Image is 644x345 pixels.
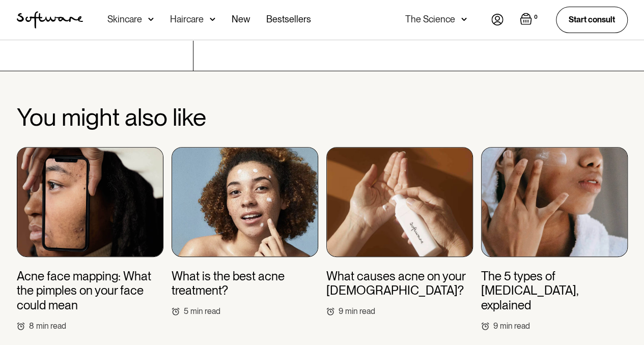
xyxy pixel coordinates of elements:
h2: You might also like [17,104,628,131]
img: arrow down [461,14,467,24]
a: Acne face mapping: What the pimples on your face could mean8min read [17,147,163,331]
img: arrow down [210,14,215,24]
div: 0 [532,13,540,22]
a: The 5 types of [MEDICAL_DATA], explained9min read [481,147,628,331]
a: home [17,11,83,28]
div: 9 [493,321,498,331]
div: Haircare [170,14,204,24]
img: arrow down [148,14,154,24]
img: Software Logo [17,11,83,28]
div: 8 [29,321,34,331]
h3: The 5 types of [MEDICAL_DATA], explained [481,269,628,313]
div: 9 [339,306,343,316]
h3: What causes acne on your [DEMOGRAPHIC_DATA]? [326,269,473,299]
div: min read [36,321,66,331]
div: Skincare [107,14,142,24]
a: What is the best acne treatment?5min read [172,147,318,317]
a: What causes acne on your [DEMOGRAPHIC_DATA]?9min read [326,147,473,317]
div: min read [190,306,220,316]
h3: What is the best acne treatment? [172,269,318,299]
div: 5 [184,306,188,316]
div: min read [345,306,375,316]
a: Open empty cart [520,13,540,27]
a: Start consult [556,7,628,33]
div: The Science [405,14,455,24]
h3: Acne face mapping: What the pimples on your face could mean [17,269,163,313]
div: min read [500,321,530,331]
